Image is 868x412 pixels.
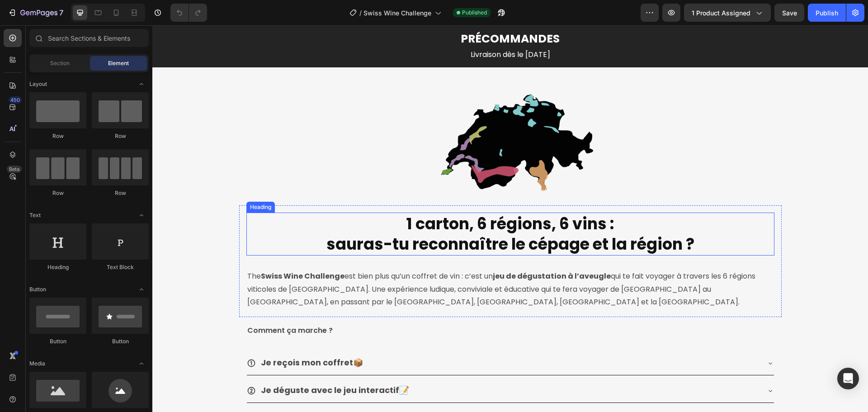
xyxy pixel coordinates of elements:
[134,77,149,91] span: Toggle open
[108,359,247,370] strong: Je déguste avec le jeu interactif
[92,263,149,271] div: Text Block
[92,132,149,140] div: Row
[837,368,859,389] div: Open Intercom Messenger
[29,285,46,294] span: Button
[134,208,149,223] span: Toggle open
[9,96,22,104] div: 450
[29,211,41,219] span: Text
[173,187,543,230] h2: 1 carton, 6 régions, 6 vins : sauras-tu reconnaître le cépage et la région ?
[816,8,838,18] div: Publish
[108,359,257,370] span: 📝
[29,360,45,368] span: Media
[808,4,846,22] button: Publish
[95,300,621,311] p: Comment ça marche ?
[108,331,211,343] span: 📦
[782,9,797,17] span: Save
[363,8,431,18] span: Swiss Wine Challenge
[108,59,129,67] span: Element
[462,9,487,17] span: Published
[152,25,868,412] iframe: Design area
[59,7,63,18] p: 7
[29,263,86,271] div: Heading
[29,337,86,346] div: Button
[359,8,362,18] span: /
[268,58,448,173] img: CH_resolution.png
[95,245,621,284] p: The est bien plus qu’un coffret de vin : c’est un qui te fait voyager à travers les 6 régions vit...
[684,4,771,22] button: 1 product assigned
[50,59,70,67] span: Section
[29,189,86,197] div: Row
[4,4,67,22] button: 7
[108,246,192,256] strong: Swiss Wine Challenge
[134,282,149,297] span: Toggle open
[108,331,201,343] strong: Je reçois mon coffret
[170,4,207,22] div: Undo/Redo
[29,29,149,47] input: Search Sections & Elements
[134,356,149,371] span: Toggle open
[692,8,750,18] span: 1 product assigned
[29,80,47,88] span: Layout
[29,132,86,140] div: Row
[7,166,22,173] div: Beta
[92,337,149,346] div: Button
[92,189,149,197] div: Row
[340,246,458,256] strong: jeu de dégustation à l’aveugle
[774,4,804,22] button: Save
[96,178,121,186] div: Heading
